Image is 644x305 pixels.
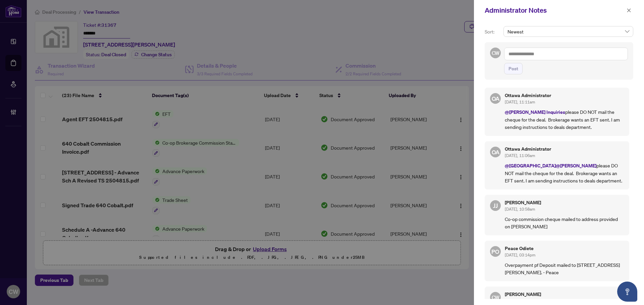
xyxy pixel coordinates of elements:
[491,147,499,156] span: OA
[491,94,499,103] span: OA
[505,147,624,151] h5: Ottawa Administrator
[505,162,556,169] span: @[GEOGRAPHIC_DATA]
[505,252,535,257] span: [DATE], 03:14pm
[485,5,625,15] div: Administrator Notes
[505,162,624,184] p: please DO NOT mail the cheque for the deal. Brokerage wants an EFT sent. I am sending instruction...
[505,109,565,115] span: @[PERSON_NAME] Inquiries
[491,293,499,301] span: CW
[505,153,535,158] span: [DATE], 11:06am
[505,292,624,297] h5: [PERSON_NAME]
[505,200,624,205] h5: [PERSON_NAME]
[505,93,624,98] h5: Ottawa Administrator
[505,261,624,276] p: Overpayment pf Deposit mailed to [STREET_ADDRESS][PERSON_NAME]. - Peace
[617,282,637,302] button: Open asap
[507,26,629,36] span: Newest
[505,246,624,251] h5: Peace Odiete
[491,247,499,256] span: PO
[505,298,535,303] span: [DATE], 01:53pm
[627,8,631,13] span: close
[485,28,501,35] p: Sort:
[493,201,498,210] span: JJ
[504,63,523,74] button: Post
[505,215,624,230] p: Co-op commission cheque mailed to address provided on [PERSON_NAME]
[505,108,624,131] p: please DO NOT mail the cheque for the deal. Brokerage wants an EFT sent. I am sending instruction...
[505,207,535,212] span: [DATE], 10:58am
[505,99,535,104] span: [DATE], 11:11am
[556,162,596,169] span: @[PERSON_NAME]
[491,49,499,57] span: CW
